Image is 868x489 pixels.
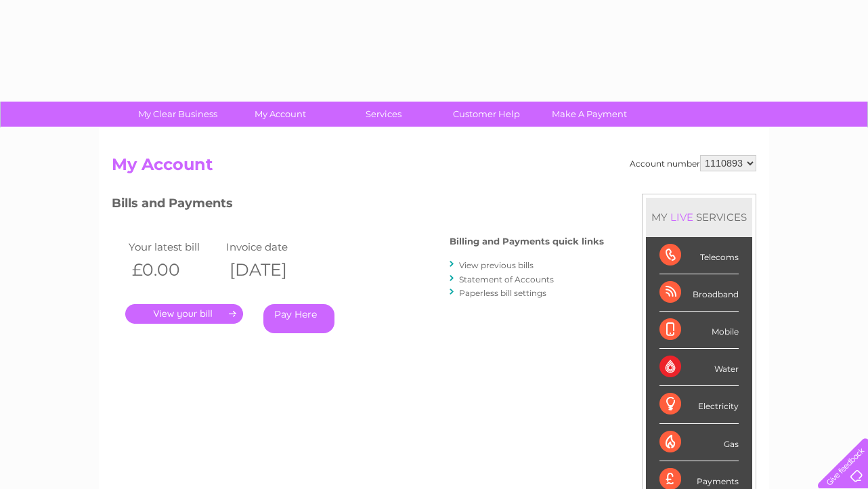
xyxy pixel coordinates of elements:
div: Water [659,349,739,386]
a: My Account [225,102,337,127]
h3: Bills and Payments [112,194,604,217]
div: Mobile [659,312,739,349]
div: LIVE [668,211,696,224]
a: Services [328,102,439,127]
h2: My Account [112,155,756,181]
td: Your latest bill [125,238,223,256]
div: Account number [630,155,756,171]
div: Electricity [659,386,739,423]
a: Pay Here [263,304,334,333]
a: Statement of Accounts [459,274,554,284]
a: View previous bills [459,260,534,270]
a: Paperless bill settings [459,288,546,298]
a: Make A Payment [534,102,645,127]
div: MY SERVICES [646,198,752,236]
th: [DATE] [223,256,320,284]
h4: Billing and Payments quick links [450,236,604,247]
a: My Clear Business [122,102,234,127]
div: Gas [659,424,739,461]
td: Invoice date [223,238,320,256]
a: Customer Help [431,102,542,127]
div: Telecoms [659,237,739,274]
a: . [125,304,243,324]
th: £0.00 [125,256,223,284]
div: Broadband [659,274,739,312]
